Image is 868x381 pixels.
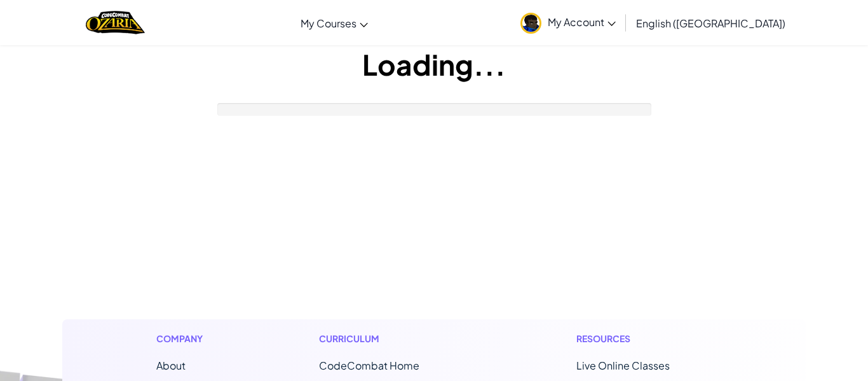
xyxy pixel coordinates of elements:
span: My Courses [301,17,356,30]
a: About [156,359,186,372]
img: avatar [520,13,541,34]
a: My Account [514,3,622,43]
img: Home [86,10,145,36]
a: English ([GEOGRAPHIC_DATA]) [630,6,792,40]
h1: Curriculum [319,332,473,345]
h1: Company [156,332,215,345]
span: English ([GEOGRAPHIC_DATA]) [636,17,785,30]
span: CodeCombat Home [319,359,419,372]
a: My Courses [294,6,374,40]
h1: Resources [576,332,712,345]
span: My Account [548,15,616,29]
a: Live Online Classes [576,359,670,372]
a: Ozaria by CodeCombat logo [86,10,145,36]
